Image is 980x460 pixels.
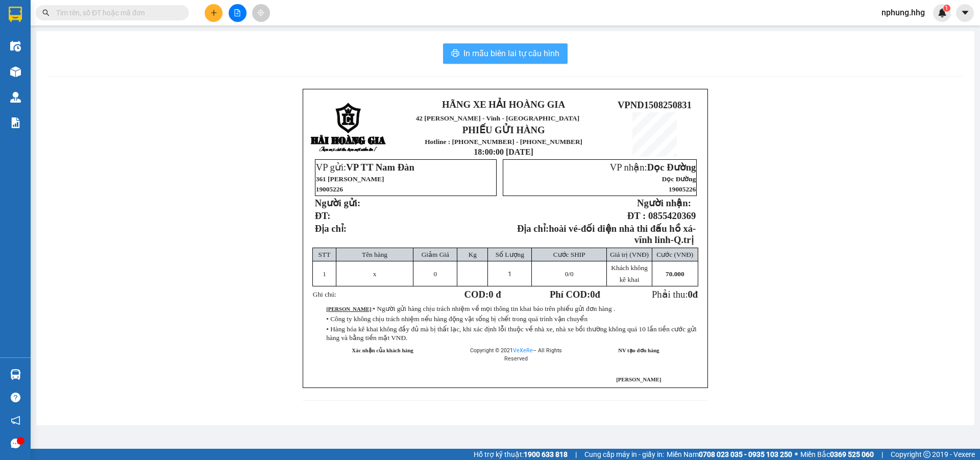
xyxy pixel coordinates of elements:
[425,138,582,146] strong: Hotline : [PHONE_NUMBER] - [PHONE_NUMBER]
[590,289,595,300] span: 0
[42,9,50,16] span: search
[326,315,587,323] span: • Công ty không chịu trách nhiệm nếu hàng động vật sống bị chết trong quá trình vận chuyển
[316,185,343,193] span: 19005226
[315,223,347,234] span: Địa chỉ:
[451,49,459,59] span: printer
[326,325,697,342] span: • Hàng hóa kê khai không đầy đủ mà bị thất lạc, khi xác định lỗi thuộc về nhà xe, nhà xe bồi thườ...
[943,5,950,12] sup: 1
[346,162,414,173] span: VP TT Nam Đàn
[56,7,177,18] input: Tìm tên, số ĐT hoặc mã đơn
[443,43,568,64] button: printerIn mẫu biên lai tự cấu hình
[830,450,874,458] strong: 0369 525 060
[10,92,21,103] img: warehouse-icon
[462,125,545,135] strong: PHIẾU GỬI HÀNG
[524,450,568,458] strong: 1900 633 818
[945,5,948,12] span: 1
[553,251,585,258] span: Cước SHIP
[669,185,696,193] span: 19005226
[442,99,565,110] strong: HÃNG XE HẢI HOÀNG GIA
[469,251,477,258] span: Kg
[648,210,696,221] span: 0855420369
[373,305,615,312] span: • Người gửi hàng chịu trách nhiệm về mọi thông tin khai báo trên phiếu gửi đơn hàng .
[923,451,930,458] span: copyright
[326,306,371,312] strong: [PERSON_NAME]
[315,198,360,208] strong: Người gửi:
[313,290,336,298] span: Ghi chú:
[252,4,270,22] button: aim
[513,347,533,354] a: VeXeRe
[610,251,649,258] span: Giá trị (VNĐ)
[326,306,615,312] span: :
[938,8,947,17] img: icon-new-feature
[961,8,970,17] span: caret-down
[323,270,326,278] span: 1
[666,270,684,278] span: 70.000
[693,289,698,300] span: đ
[549,223,696,245] strong: hoài vé-đối diện nhà thi đấu hồ xá-vĩnh linh-Q.trị
[652,289,698,300] span: Phải thu:
[463,47,559,60] span: In mẫu biên lai tự cấu hình
[618,348,659,353] strong: NV tạo đơn hàng
[565,270,569,278] span: 0
[517,223,549,234] strong: Địa chỉ:
[474,148,533,156] span: 18:00:00 [DATE]
[373,270,377,278] span: x
[205,4,223,22] button: plus
[688,289,692,300] span: 0
[470,347,562,362] span: Copyright © 2021 – All Rights Reserved
[10,41,21,52] img: warehouse-icon
[616,377,661,382] span: [PERSON_NAME]
[27,10,91,32] strong: HÃNG XE HẢI HOÀNG GIA
[10,369,21,380] img: warehouse-icon
[464,289,501,300] strong: COD:
[416,114,580,122] span: 42 [PERSON_NAME] - Vinh - [GEOGRAPHIC_DATA]
[11,393,20,402] span: question-circle
[362,251,387,258] span: Tên hàng
[584,449,664,460] span: Cung cấp máy in - giấy in:
[434,270,437,278] span: 0
[474,449,568,460] span: Hỗ trợ kỹ thuật:
[422,251,449,258] span: Giảm Giá
[315,210,331,221] strong: ĐT:
[257,9,264,16] span: aim
[667,449,792,460] span: Miền Nam
[34,75,85,96] strong: PHIẾU GỬI HÀNG
[627,210,646,221] strong: ĐT :
[10,117,21,128] img: solution-icon
[229,4,247,22] button: file-add
[352,348,413,353] strong: Xác nhận của khách hàng
[316,175,384,183] span: 361 [PERSON_NAME]
[881,449,883,460] span: |
[496,251,524,258] span: Số Lượng
[575,449,577,460] span: |
[316,162,414,173] span: VP gửi:
[795,452,798,456] span: ⚪️
[662,175,696,183] span: Dọc Đường
[565,270,574,278] span: /0
[610,162,696,173] span: VP nhận:
[550,289,600,300] strong: Phí COD: đ
[800,449,874,460] span: Miền Bắc
[234,9,241,16] span: file-add
[873,6,933,19] span: nphung.hhg
[699,450,792,458] strong: 0708 023 035 - 0935 103 250
[21,34,95,61] span: 42 [PERSON_NAME] - Vinh - [GEOGRAPHIC_DATA]
[956,4,974,22] button: caret-down
[318,251,331,258] span: STT
[10,66,21,77] img: warehouse-icon
[618,100,692,110] span: VPND1508250831
[611,264,647,283] span: Khách không kê khai
[310,103,387,153] img: logo
[488,289,501,300] span: 0 đ
[637,198,691,208] strong: Người nhận:
[647,162,696,173] span: Dọc Đường
[11,439,20,448] span: message
[6,42,18,93] img: logo
[656,251,693,258] span: Cước (VNĐ)
[11,416,20,425] span: notification
[210,9,217,16] span: plus
[9,7,22,22] img: logo-vxr
[508,270,511,278] span: 1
